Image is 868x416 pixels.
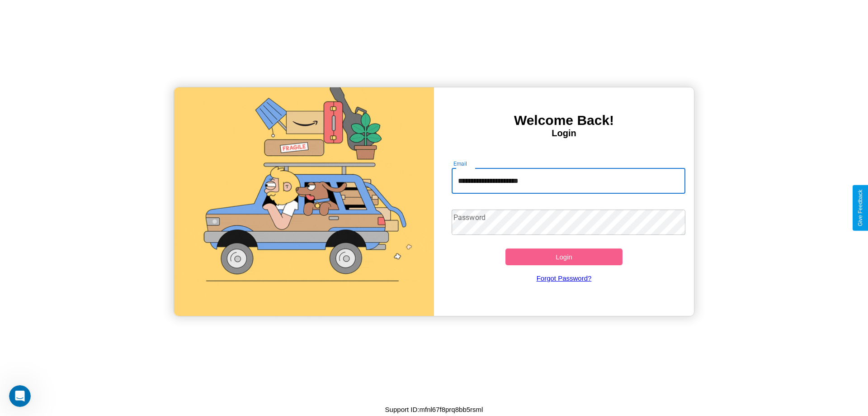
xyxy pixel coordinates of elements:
img: gif [174,87,434,316]
h4: Login [434,128,694,139]
h3: Welcome Back! [434,113,694,128]
iframe: Intercom live chat [9,385,31,407]
a: Forgot Password? [447,265,681,291]
div: Give Feedback [857,190,863,226]
button: Login [505,249,623,265]
p: Support ID: mfnl67f8prq8bb5rsml [385,403,483,416]
label: Email [453,160,467,167]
